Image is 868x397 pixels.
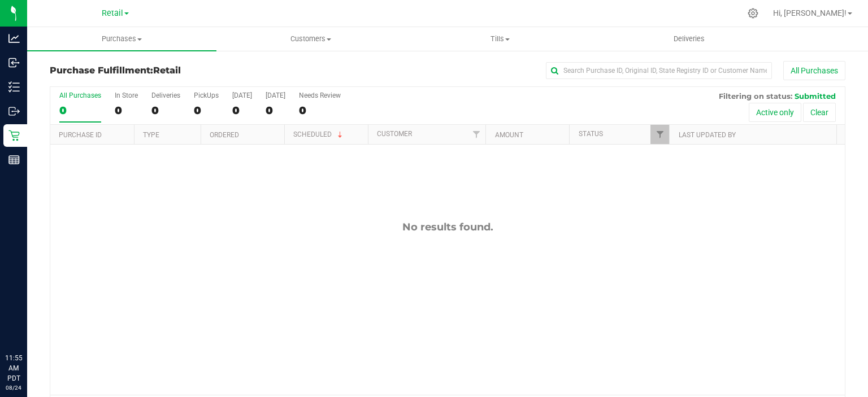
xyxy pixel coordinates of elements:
[495,131,523,139] a: Amount
[194,104,219,117] div: 0
[194,91,219,99] div: PickUps
[299,91,341,99] div: Needs Review
[679,131,736,139] a: Last Updated By
[795,91,836,101] span: Submitted
[658,34,720,44] span: Deliveries
[5,383,22,392] p: 08/24
[8,130,20,141] inline-svg: Retail
[299,104,341,117] div: 0
[8,154,20,165] inline-svg: Reports
[153,65,181,76] span: Retail
[11,307,45,341] iframe: Resource center
[102,8,123,18] span: Retail
[266,104,285,117] div: 0
[773,8,847,18] span: Hi, [PERSON_NAME]!
[27,34,216,44] span: Purchases
[546,62,772,79] input: Search Purchase ID, Original ID, State Registry ID or Customer Name...
[115,91,138,99] div: In Store
[749,103,801,122] button: Active only
[406,34,594,44] span: Tills
[719,91,792,101] span: Filtering on status:
[803,103,836,122] button: Clear
[59,131,102,139] a: Purchase ID
[59,104,101,117] div: 0
[151,91,180,99] div: Deliveries
[5,353,22,383] p: 11:55 AM PDT
[783,61,845,80] button: All Purchases
[8,33,20,44] inline-svg: Analytics
[650,125,669,144] a: Filter
[377,130,412,138] a: Customer
[50,66,315,76] h3: Purchase Fulfillment:
[27,27,216,51] a: Purchases
[59,91,101,99] div: All Purchases
[232,104,252,117] div: 0
[115,104,138,117] div: 0
[143,131,159,139] a: Type
[293,130,345,138] a: Scheduled
[8,81,20,93] inline-svg: Inventory
[467,125,485,144] a: Filter
[8,57,20,68] inline-svg: Inbound
[216,27,406,51] a: Customers
[217,34,405,44] span: Customers
[579,130,603,138] a: Status
[266,91,285,99] div: [DATE]
[594,27,784,51] a: Deliveries
[151,104,180,117] div: 0
[232,91,252,99] div: [DATE]
[406,27,595,51] a: Tills
[210,131,239,139] a: Ordered
[50,221,845,233] div: No results found.
[746,8,760,19] div: Manage settings
[8,106,20,117] inline-svg: Outbound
